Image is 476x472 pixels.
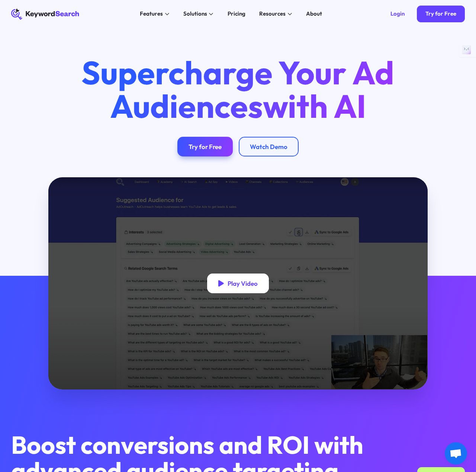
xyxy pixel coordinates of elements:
[382,6,413,22] a: Login
[263,85,366,126] span: with AI
[417,6,464,22] a: Try for Free
[223,9,250,20] a: Pricing
[189,143,222,151] div: Try for Free
[48,177,428,389] a: open lightbox
[390,10,405,17] div: Login
[302,9,327,20] a: About
[445,442,467,465] div: Open chat
[70,56,407,123] h1: Supercharge Your Ad Audiences
[228,279,258,287] div: Play Video
[259,10,286,18] div: Resources
[177,137,233,156] a: Try for Free
[425,10,456,17] div: Try for Free
[183,10,207,18] div: Solutions
[306,10,322,18] div: About
[250,143,287,151] div: Watch Demo
[140,10,163,18] div: Features
[228,10,245,18] div: Pricing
